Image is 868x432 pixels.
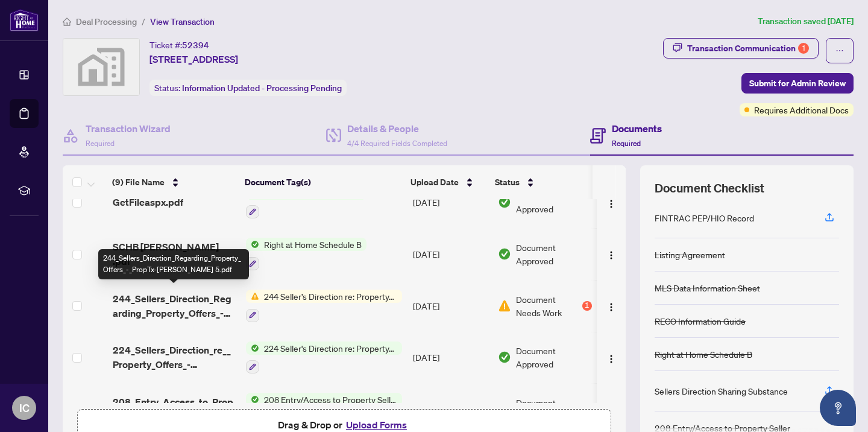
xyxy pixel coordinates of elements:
[149,52,238,66] span: [STREET_ADDRESS]
[86,121,171,136] h4: Transaction Wizard
[516,344,591,370] span: Document Approved
[246,238,259,251] img: Status Icon
[259,341,402,355] span: 224 Seller's Direction re: Property/Offers - Important Information for Seller Acknowledgement
[410,176,459,189] span: Upload Date
[655,348,752,361] div: Right at Home Schedule B
[602,399,621,419] button: Logo
[112,176,165,189] span: (9) File Name
[835,46,844,55] span: ellipsis
[182,40,209,51] span: 52394
[150,16,215,27] span: View Transaction
[498,299,511,313] img: Document Status
[612,121,662,136] h4: Documents
[516,241,591,267] span: Document Approved
[612,139,641,148] span: Required
[602,348,621,367] button: Logo
[498,247,511,261] img: Document Status
[655,248,725,261] div: Listing Agreement
[406,165,490,199] th: Upload Date
[582,301,592,311] div: 1
[490,165,593,199] th: Status
[240,165,406,199] th: Document Tag(s)
[408,280,493,332] td: [DATE]
[246,393,402,425] button: Status Icon208 Entry/Access to Property Seller Acknowledgement
[602,296,621,316] button: Logo
[516,396,591,422] span: Document Approved
[63,17,71,26] span: home
[259,290,402,303] span: 244 Seller’s Direction re: Property/Offers
[495,176,520,189] span: Status
[149,38,209,52] div: Ticket #:
[149,80,347,96] div: Status:
[113,240,237,268] span: SCHB [PERSON_NAME] .pdf
[246,238,366,270] button: Status IconRight at Home Schedule B
[408,228,493,280] td: [DATE]
[259,393,402,406] span: 208 Entry/Access to Property Seller Acknowledgement
[408,332,493,384] td: [DATE]
[655,211,754,224] div: FINTRAC PEP/HIO Record
[606,302,616,312] img: Logo
[246,341,259,355] img: Status Icon
[142,14,145,28] li: /
[655,281,760,294] div: MLS Data Information Sheet
[347,139,447,148] span: 4/4 Required Fields Completed
[98,249,249,279] div: 244_Sellers_Direction_Regarding_Property_Offers_-_PropTx-[PERSON_NAME] 5.pdf
[113,395,237,424] span: 208_Entry_Access_to_Property_-_Seller_Acknowledgement_-_PropTx-[PERSON_NAME] 4.pdf
[758,14,854,28] article: Transaction saved [DATE]
[516,293,579,319] span: Document Needs Work
[602,244,621,264] button: Logo
[246,341,402,374] button: Status Icon224 Seller's Direction re: Property/Offers - Important Information for Seller Acknowle...
[606,199,616,209] img: Logo
[347,121,447,136] h4: Details & People
[76,16,137,27] span: Deal Processing
[498,351,511,364] img: Document Status
[182,83,342,94] span: Information Updated - Processing Pending
[602,192,621,212] button: Logo
[246,290,259,303] img: Status Icon
[606,354,616,364] img: Logo
[741,73,854,94] button: Submit for Admin Review
[246,186,366,219] button: Status IconRight at Home Schedule B
[754,103,849,116] span: Requires Additional Docs
[663,38,819,59] button: Transaction Communication1
[798,43,809,54] div: 1
[498,402,511,416] img: Document Status
[113,343,237,372] span: 224_Sellers_Direction_re__Property_Offers_-_Imp_Info_for_Seller_Ack_-_PropTx-[PERSON_NAME] 5.pdf
[107,165,240,199] th: (9) File Name
[10,9,39,31] img: logo
[113,291,237,320] span: 244_Sellers_Direction_Regarding_Property_Offers_-_PropTx-[PERSON_NAME] 5.pdf
[655,180,764,197] span: Document Checklist
[86,139,115,148] span: Required
[113,195,183,209] span: GetFileaspx.pdf
[246,393,259,406] img: Status Icon
[246,290,402,322] button: Status Icon244 Seller’s Direction re: Property/Offers
[498,195,511,209] img: Document Status
[259,238,366,251] span: Right at Home Schedule B
[19,399,30,416] span: IC
[749,74,846,93] span: Submit for Admin Review
[655,314,746,328] div: RECO Information Guide
[63,39,139,95] img: svg%3e
[516,189,591,215] span: Document Approved
[606,250,616,260] img: Logo
[408,177,493,229] td: [DATE]
[820,390,856,426] button: Open asap
[655,384,788,398] div: Sellers Direction Sharing Substance
[687,39,809,58] div: Transaction Communication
